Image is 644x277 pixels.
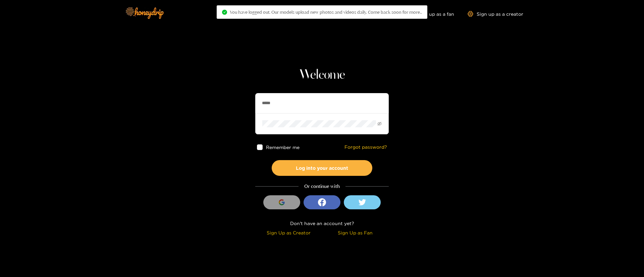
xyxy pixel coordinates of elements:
div: Sign Up as Creator [257,229,320,236]
span: You have logged out. Our models upload new photos and videos daily. Come back soon for more.. [230,9,422,15]
a: Sign up as a creator [468,11,523,17]
a: Forgot password? [344,144,387,150]
span: Remember me [266,145,300,150]
div: Sign Up as Fan [324,229,387,236]
span: eye-invisible [377,122,382,126]
div: Don't have an account yet? [255,219,389,227]
button: Log into your account [272,160,372,176]
div: Or continue with [255,183,389,190]
a: Sign up as a fan [408,11,454,17]
h1: Welcome [255,67,389,83]
span: check-circle [222,10,227,15]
